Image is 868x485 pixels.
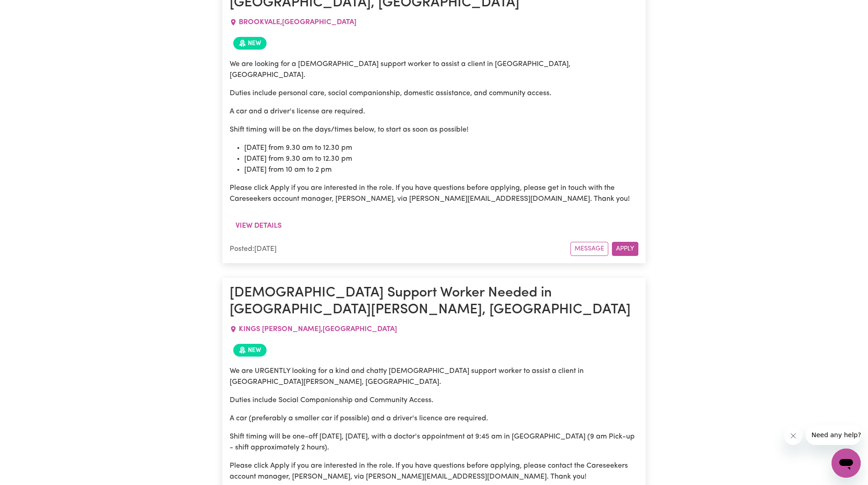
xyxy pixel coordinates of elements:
[230,460,638,482] p: Please click Apply if you are interested in the role. If you have questions before applying, plea...
[230,183,638,204] p: Please click Apply if you are interested in the role. If you have questions before applying, plea...
[233,37,267,50] span: Job posted within the last 30 days
[612,242,638,256] button: Apply for this job
[806,425,861,445] iframe: Message from company
[230,366,638,388] p: We are URGENTLY looking for a kind and chatty [DEMOGRAPHIC_DATA] support worker to assist a clien...
[230,217,288,235] button: View details
[244,164,638,175] li: [DATE] from 10 am to 2 pm
[230,124,638,135] p: Shift timing will be on the days/times below, to start as soon as possible!
[230,285,638,318] h1: [DEMOGRAPHIC_DATA] Support Worker Needed in [GEOGRAPHIC_DATA][PERSON_NAME], [GEOGRAPHIC_DATA]
[5,6,55,14] span: Need any help?
[230,88,638,99] p: Duties include personal care, social companionship, domestic assistance, and community access.
[230,106,638,117] p: A car and a driver's license are required.
[233,344,267,357] span: Job posted within the last 30 days
[230,431,638,453] p: Shift timing will be one-off [DATE], [DATE], with a doctor's appointment at 9:45 am in [GEOGRAPHI...
[244,153,638,164] li: [DATE] from 9.30 am to 12.30 pm
[244,143,638,153] li: [DATE] from 9.30 am to 12.30 pm
[239,326,397,333] span: KINGS [PERSON_NAME] , [GEOGRAPHIC_DATA]
[230,413,638,424] p: A car (preferably a smaller car if possible) and a driver's licence are required.
[239,19,356,26] span: BROOKVALE , [GEOGRAPHIC_DATA]
[832,449,861,478] iframe: Button to launch messaging window
[230,59,638,81] p: We are looking for a [DEMOGRAPHIC_DATA] support worker to assist a client in [GEOGRAPHIC_DATA], [...
[570,242,608,256] button: Message
[230,395,638,406] p: Duties include Social Companionship and Community Access.
[230,244,570,255] div: Posted: [DATE]
[784,427,802,445] iframe: Close message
